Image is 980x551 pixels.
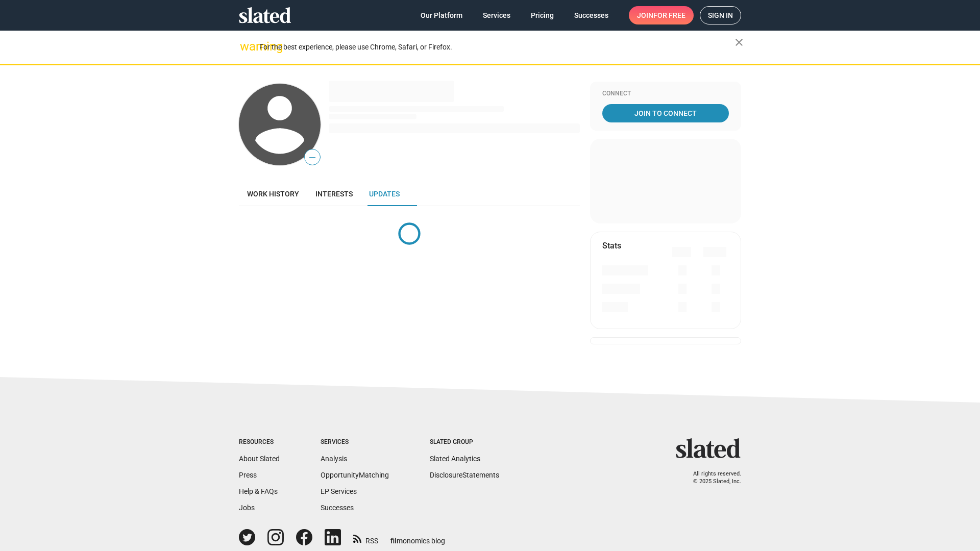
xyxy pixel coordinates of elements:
mat-icon: warning [240,40,252,53]
a: Press [239,471,257,479]
a: About Slated [239,455,280,463]
div: For the best experience, please use Chrome, Safari, or Firefox. [259,40,735,54]
span: Sign in [708,7,733,24]
a: Services [475,6,519,24]
a: EP Services [321,487,357,495]
div: Resources [239,438,280,446]
a: Our Platform [412,6,471,24]
span: Our Platform [421,6,462,24]
a: Slated Analytics [430,455,480,463]
span: Pricing [531,6,554,24]
a: Analysis [321,455,347,463]
span: Join To Connect [604,104,727,122]
span: for free [653,6,685,24]
a: Joinfor free [629,6,694,24]
mat-card-title: Stats [602,240,621,251]
mat-icon: close [733,36,745,48]
a: DisclosureStatements [430,471,499,479]
div: Services [321,438,389,446]
span: film [390,537,403,545]
a: Updates [361,182,408,206]
a: Sign in [700,6,741,24]
p: All rights reserved. © 2025 Slated, Inc. [682,470,741,485]
a: OpportunityMatching [321,471,389,479]
a: Help & FAQs [239,487,278,495]
a: Successes [321,504,354,512]
span: Services [483,6,510,24]
a: Jobs [239,504,255,512]
div: Slated Group [430,438,499,446]
span: Work history [247,190,299,198]
a: Work history [239,182,307,206]
a: Join To Connect [602,104,729,122]
div: Connect [602,90,729,98]
a: filmonomics blog [390,528,445,546]
a: Successes [566,6,617,24]
span: — [305,151,320,164]
span: Join [637,6,685,24]
span: Successes [574,6,608,24]
a: Pricing [523,6,562,24]
span: Interests [315,190,353,198]
span: Updates [369,190,400,198]
a: RSS [353,530,378,546]
a: Interests [307,182,361,206]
